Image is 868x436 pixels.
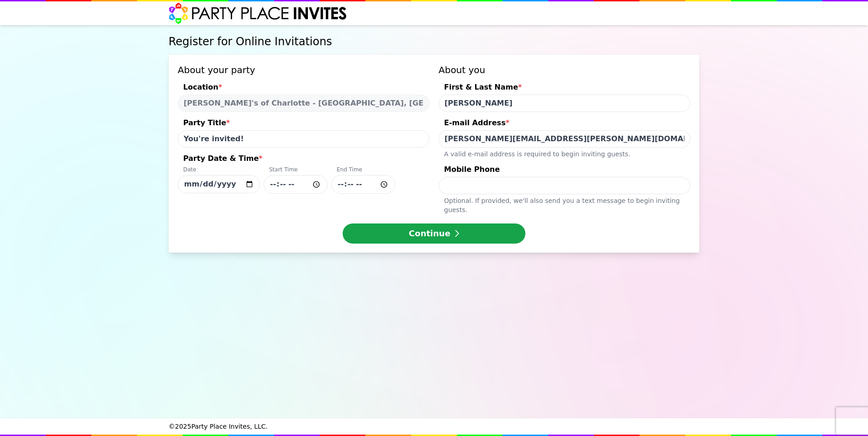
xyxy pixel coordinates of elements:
h3: About your party [178,64,429,76]
div: End Time [331,166,395,175]
button: Continue [343,223,525,244]
input: Party Date & Time*DateStart TimeEnd Time [178,175,260,193]
input: E-mail Address*A valid e-mail address is required to begin inviting guests. [439,130,690,148]
input: Party Title* [178,130,429,148]
div: Mobile Phone [439,164,690,177]
div: © 2025 Party Place Invites, LLC. [169,418,699,435]
div: Location [178,82,429,95]
div: Start Time [264,166,328,175]
input: Party Date & Time*DateStart TimeEnd Time [264,175,328,194]
input: Party Date & Time*DateStart TimeEnd Time [331,175,395,194]
input: Mobile PhoneOptional. If provided, we'll also send you a text message to begin inviting guests. [439,177,690,194]
div: First & Last Name [439,82,690,95]
h1: Register for Online Invitations [169,34,699,49]
select: Location* [178,95,429,112]
div: Party Date & Time [178,153,429,166]
input: First & Last Name* [439,95,690,112]
div: Party Title [178,117,429,130]
div: Optional. If provided, we ' ll also send you a text message to begin inviting guests. [439,194,690,214]
img: Party Place Invites [169,2,347,24]
div: A valid e-mail address is required to begin inviting guests. [439,148,690,159]
h3: About you [439,64,690,76]
div: E-mail Address [439,117,690,130]
div: Date [178,166,260,175]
